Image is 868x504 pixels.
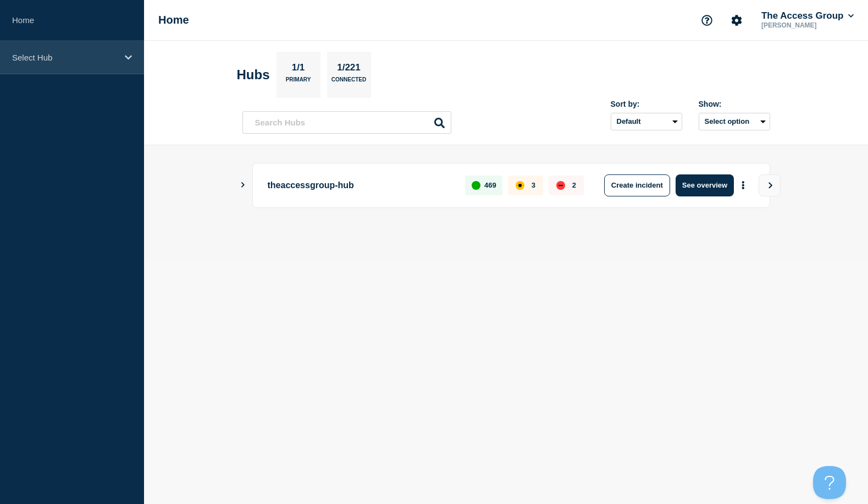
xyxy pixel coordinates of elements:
[572,181,576,189] p: 2
[240,181,246,189] button: Show Connected Hubs
[286,76,311,88] p: Primary
[759,21,856,29] p: [PERSON_NAME]
[699,113,770,130] button: Select option
[695,9,718,32] button: Support
[516,181,524,190] div: affected
[725,9,748,32] button: Account settings
[472,181,480,190] div: up
[333,62,365,76] p: 1/221
[604,174,670,196] button: Create incident
[268,174,453,196] p: theaccessgroup-hub
[759,174,781,196] button: View
[158,14,189,26] h1: Home
[676,174,734,196] button: See overview
[237,67,270,83] h2: Hubs
[484,181,496,189] p: 469
[242,111,451,134] input: Search Hubs
[813,466,846,499] iframe: Help Scout Beacon - Open
[331,76,366,88] p: Connected
[699,100,770,108] div: Show:
[759,10,856,21] button: The Access Group
[288,62,309,76] p: 1/1
[532,181,535,189] p: 3
[12,53,118,62] p: Select Hub
[556,181,565,190] div: down
[611,113,682,130] select: Sort by
[736,175,750,195] button: More actions
[611,100,682,108] div: Sort by:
